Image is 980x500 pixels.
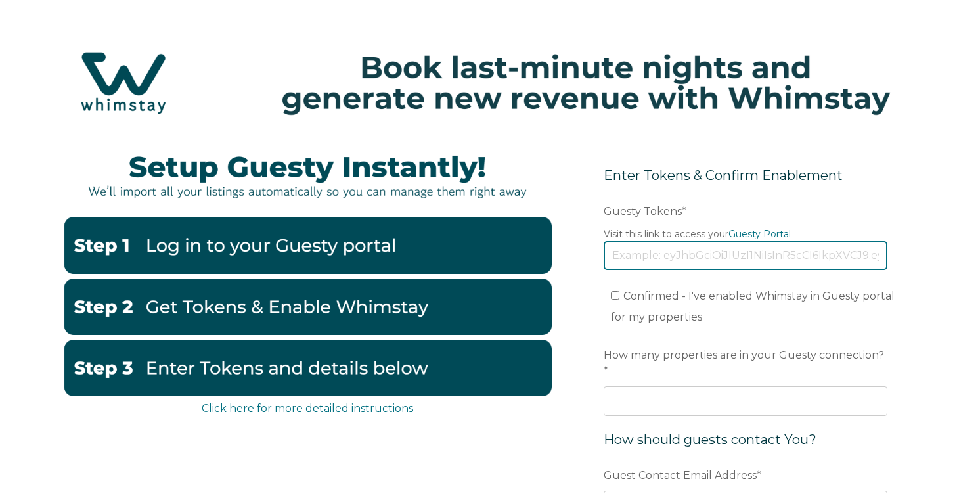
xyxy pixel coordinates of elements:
[63,217,552,273] img: Guestystep1-2
[604,465,757,486] span: Guest Contact Email Address
[63,279,552,335] img: GuestyTokensandenable
[604,241,887,270] input: Example: eyJhbGciOiJIUzI1NiIsInR5cCI6IkpXVCJ9.eyJ0b2tlbklkIjoiNjQ2NjA0ODdiNWE1Njg1NzkyMGNjYThkIiw...
[13,32,967,133] img: Hubspot header for SSOB (4)
[604,201,682,221] span: Guesty Tokens
[202,402,413,415] a: Click here for more detailed instructions
[611,291,619,300] input: Confirmed - I've enabled Whimstay in Guesty portal for my properties
[604,345,884,365] span: How many properties are in your Guesty connection?
[604,432,816,447] span: How should guests contact You?
[604,227,887,241] legend: Visit this link to access your
[63,138,552,212] img: instantlyguesty
[728,228,791,240] a: Guesty Portal
[63,340,552,396] img: EnterbelowGuesty
[604,168,843,183] span: Enter Tokens & Confirm Enablement
[611,290,895,323] span: Confirmed - I've enabled Whimstay in Guesty portal for my properties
